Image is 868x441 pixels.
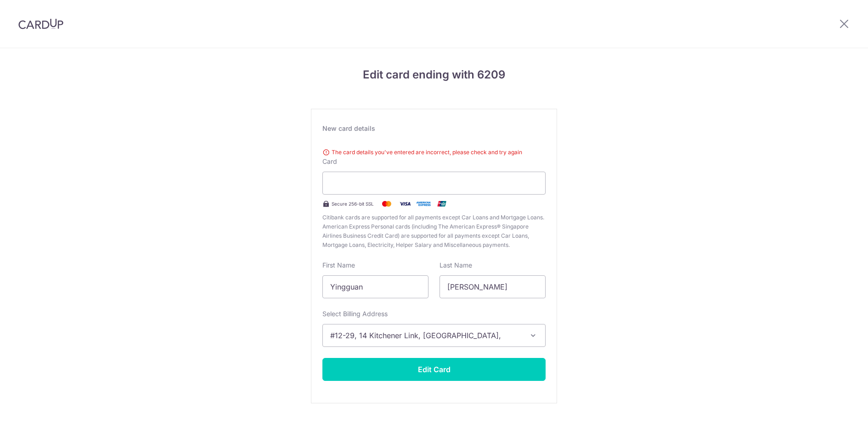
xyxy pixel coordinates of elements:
span: #12-29, 14 Kitchener Link, [GEOGRAPHIC_DATA], [GEOGRAPHIC_DATA], [GEOGRAPHIC_DATA]-207223 [330,330,521,341]
img: Visa [396,198,414,209]
h4: Edit card ending with 6209 [311,67,557,83]
img: Mastercard [378,198,396,209]
button: #12-29, 14 Kitchener Link, [GEOGRAPHIC_DATA], [GEOGRAPHIC_DATA], [GEOGRAPHIC_DATA]-207223 [322,324,546,347]
iframe: Secure card payment input frame [330,178,538,189]
label: Select Billing Address [322,309,388,318]
div: The card details you've entered are incorrect, please check and try again [322,148,546,157]
button: Edit Card [322,358,546,381]
span: Citibank cards are supported for all payments except Car Loans and Mortgage Loans. American Expre... [322,213,546,250]
input: Cardholder Last Name [440,275,546,298]
img: .alt.unionpay [433,198,451,209]
div: New card details [322,124,546,133]
img: .alt.amex [414,198,433,209]
img: CardUp [18,18,63,29]
label: Last Name [440,261,472,270]
iframe: Opens a widget where you can find more information [809,413,859,436]
span: Secure 256-bit SSL [332,200,374,207]
input: Cardholder First Name [322,275,428,298]
label: Card [322,157,337,166]
label: First Name [322,261,355,270]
